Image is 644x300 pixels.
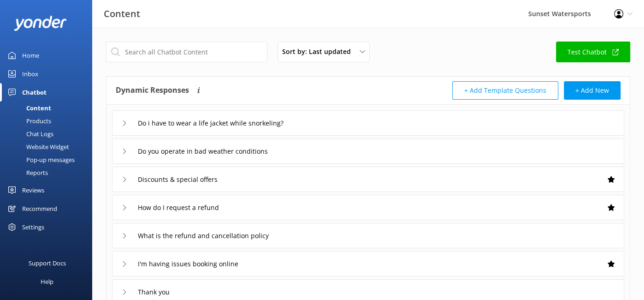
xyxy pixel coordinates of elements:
div: Support Docs [29,254,66,272]
div: Chat Logs [6,127,53,140]
div: Home [22,46,39,65]
button: + Add New [564,81,620,100]
div: Recommend [22,199,57,218]
div: Reviews [22,181,44,199]
div: Help [41,272,53,291]
a: Chat Logs [6,127,92,140]
h4: Dynamic Responses [116,81,189,100]
span: Sort by: Last updated [282,47,356,57]
div: Website Widget [6,140,69,153]
a: Products [6,114,92,127]
a: Test Chatbot [556,42,630,62]
button: + Add Template Questions [452,81,558,100]
a: Reports [6,166,92,179]
div: Products [6,114,51,127]
a: Website Widget [6,140,92,153]
img: yonder-white-logo.png [14,16,67,31]
div: Chatbot [22,83,47,102]
div: Content [6,102,51,114]
h3: Content [104,6,140,21]
input: Search all Chatbot Content [106,42,267,62]
div: Settings [22,218,44,236]
div: Pop-up messages [6,153,75,166]
a: Pop-up messages [6,153,92,166]
div: Reports [6,166,48,179]
div: Inbox [22,65,38,83]
a: Content [6,102,92,114]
